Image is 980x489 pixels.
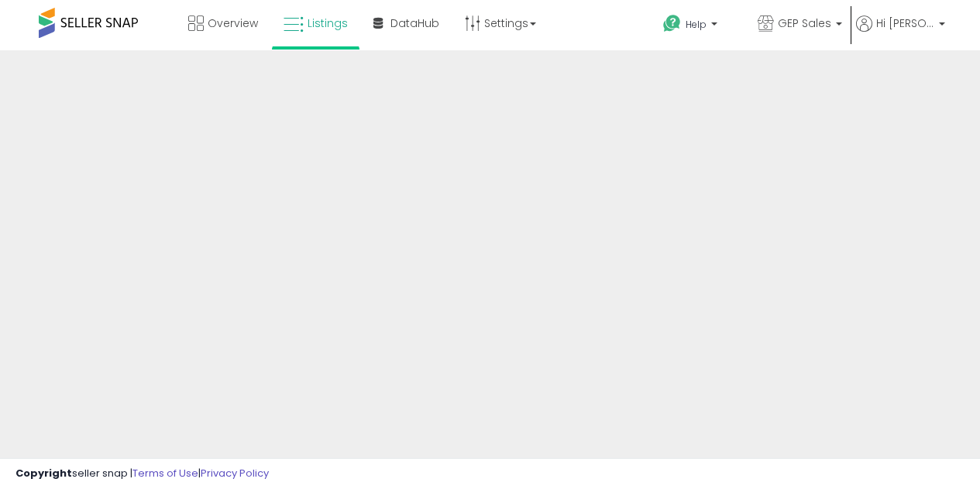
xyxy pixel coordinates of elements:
[308,15,348,31] span: Listings
[856,15,945,50] a: Hi [PERSON_NAME]
[132,466,198,480] a: Terms of Use
[662,14,682,33] i: Get Help
[686,18,707,31] span: Help
[778,15,831,31] span: GEP Sales
[15,466,72,480] strong: Copyright
[390,15,439,31] span: DataHub
[876,15,934,31] span: Hi [PERSON_NAME]
[651,2,744,50] a: Help
[201,466,269,480] a: Privacy Policy
[15,467,269,481] div: seller snap | |
[208,15,258,31] span: Overview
